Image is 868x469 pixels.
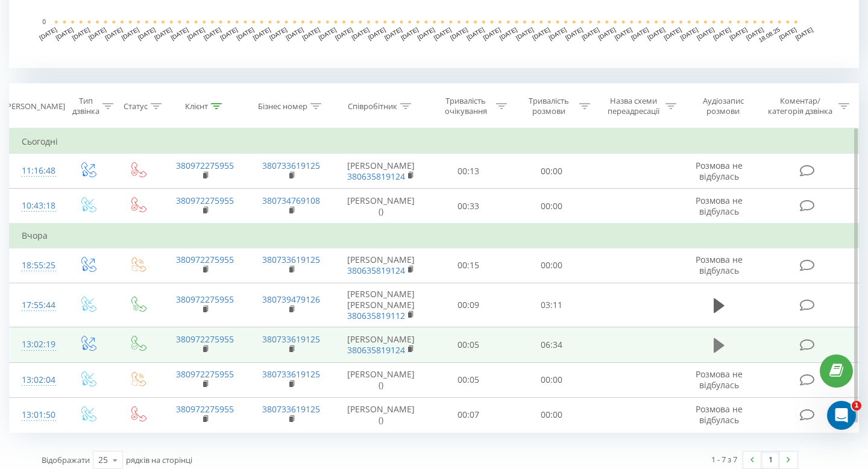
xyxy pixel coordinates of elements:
td: [PERSON_NAME] [335,248,427,283]
td: [PERSON_NAME] [335,327,427,362]
a: 380972275955 [176,333,234,345]
text: [DATE] [433,26,453,41]
div: Клієнт [185,101,208,112]
div: 1 - 7 з 7 [711,453,737,465]
td: [PERSON_NAME] [PERSON_NAME] [335,283,427,327]
text: [DATE] [285,26,304,41]
text: [DATE] [55,26,75,41]
text: [DATE] [745,26,765,41]
iframe: Intercom live chat [827,401,856,430]
div: Співробітник [348,101,397,112]
a: 380733619125 [262,160,320,171]
td: [PERSON_NAME] () [335,397,427,432]
text: [DATE] [137,26,157,41]
span: рядків на сторінці [126,455,192,465]
text: [DATE] [548,26,568,41]
span: Відображати [42,455,90,465]
div: Аудіозапис розмови [690,96,756,116]
a: 380972275955 [176,403,234,415]
span: Розмова не відбулась [696,403,743,426]
div: 13:02:19 [22,333,51,356]
a: 380635819124 [347,171,405,182]
text: [DATE] [531,26,551,41]
td: 00:07 [427,397,511,432]
text: [DATE] [729,26,749,41]
td: 00:05 [427,362,511,397]
text: [DATE] [301,26,321,41]
text: [DATE] [515,26,535,41]
text: [DATE] [38,26,58,41]
text: [DATE] [696,26,715,41]
a: 380972275955 [176,294,234,305]
text: 18.08.25 [758,26,782,43]
text: [DATE] [367,26,387,41]
a: 380733619125 [262,333,320,345]
td: 00:05 [427,327,511,362]
a: 380733619125 [262,368,320,380]
text: [DATE] [646,26,666,41]
td: Сьогодні [10,130,859,154]
td: [PERSON_NAME] () [335,189,427,224]
div: 13:02:04 [22,368,51,392]
text: [DATE] [350,26,370,41]
span: Розмова не відбулась [696,160,743,182]
text: [DATE] [465,26,485,41]
text: [DATE] [778,26,797,41]
a: 380733619125 [262,403,320,415]
td: 00:00 [510,362,593,397]
div: Коментар/категорія дзвінка [765,96,835,116]
div: 10:43:18 [22,194,51,218]
text: [DATE] [416,26,436,41]
text: [DATE] [712,26,732,41]
text: [DATE] [679,26,699,41]
td: 00:00 [510,189,593,224]
text: [DATE] [663,26,683,41]
td: 03:11 [510,283,593,327]
td: 00:13 [427,154,511,189]
a: 380739479126 [262,294,320,305]
a: 380972275955 [176,160,234,171]
span: Розмова не відбулась [696,254,743,276]
td: 06:34 [510,327,593,362]
a: 380972275955 [176,195,234,206]
text: [DATE] [268,26,288,41]
a: 1 [761,452,779,468]
td: 00:00 [510,397,593,432]
text: [DATE] [334,26,354,41]
span: 1 [852,401,861,411]
div: Статус [124,101,148,112]
div: Бізнес номер [258,101,307,112]
text: [DATE] [597,26,617,41]
text: [DATE] [614,26,634,41]
div: [PERSON_NAME] [4,101,65,112]
text: [DATE] [383,26,403,41]
text: [DATE] [400,26,420,41]
span: Розмова не відбулась [696,195,743,217]
td: [PERSON_NAME] () [335,362,427,397]
text: [DATE] [169,26,189,41]
span: Розмова не відбулась [696,368,743,391]
text: [DATE] [71,26,91,41]
a: 380635819112 [347,310,405,321]
text: [DATE] [153,26,173,41]
div: Тривалість очікування [438,96,494,116]
text: [DATE] [87,26,107,41]
a: 380734769108 [262,195,320,206]
td: 00:15 [427,248,511,283]
div: 25 [98,454,108,466]
text: [DATE] [252,26,272,41]
div: Назва схеми переадресації [604,96,662,116]
text: [DATE] [449,26,469,41]
td: [PERSON_NAME] [335,154,427,189]
text: [DATE] [203,26,222,41]
text: [DATE] [580,26,600,41]
text: [DATE] [219,26,239,41]
a: 380635819124 [347,265,405,276]
text: [DATE] [498,26,518,41]
text: 0 [42,19,46,25]
td: 00:00 [510,248,593,283]
text: [DATE] [318,26,338,41]
text: [DATE] [482,26,502,41]
a: 380635819124 [347,344,405,356]
a: 380972275955 [176,368,234,380]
